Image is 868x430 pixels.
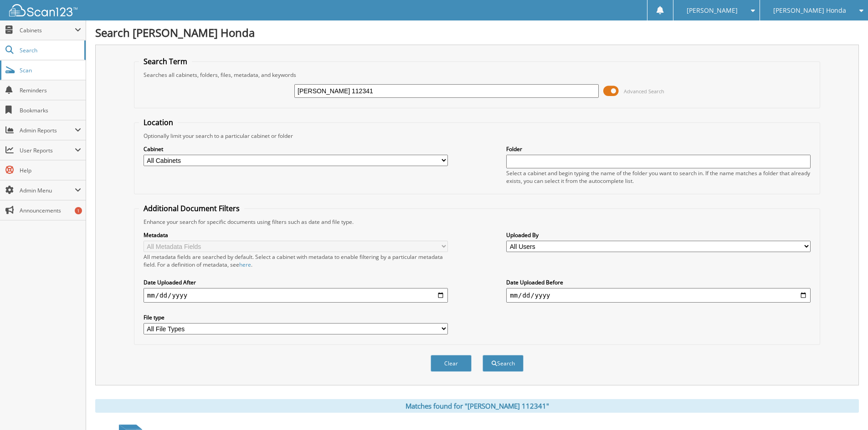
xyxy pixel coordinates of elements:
div: Select a cabinet and begin typing the name of the folder you want to search in. If the name match... [506,169,811,185]
span: Search [20,46,80,54]
img: scan123-logo-white.svg [9,4,77,16]
label: File type [144,314,448,321]
span: Advanced Search [624,88,664,95]
button: Clear [431,355,472,372]
div: Optionally limit your search to a particular cabinet or folder [139,132,815,140]
span: User Reports [20,147,75,154]
div: Enhance your search for specific documents using filters such as date and file type. [139,218,815,226]
label: Uploaded By [506,231,811,239]
label: Date Uploaded Before [506,278,811,286]
label: Metadata [144,231,448,239]
a: here [239,261,251,268]
div: Searches all cabinets, folders, files, metadata, and keywords [139,71,815,79]
div: Matches found for "[PERSON_NAME] 112341" [95,399,859,413]
legend: Location [139,117,178,127]
label: Folder [506,145,811,153]
input: start [144,288,448,303]
span: Reminders [20,86,81,94]
legend: Search Term [139,56,192,66]
label: Date Uploaded After [144,278,448,286]
span: Announcements [20,207,81,214]
span: [PERSON_NAME] Honda [773,8,846,13]
iframe: Chat Widget [822,386,868,430]
span: Admin Reports [20,126,75,134]
span: Cabinets [20,26,75,34]
div: All metadata fields are searched by default. Select a cabinet with metadata to enable filtering b... [144,253,448,268]
input: end [506,288,811,303]
span: Admin Menu [20,187,75,194]
span: Help [20,167,81,174]
span: Scan [20,66,81,74]
label: Cabinet [144,145,448,153]
legend: Additional Document Filters [139,203,244,213]
span: Bookmarks [20,106,81,114]
h1: Search [PERSON_NAME] Honda [95,25,859,40]
button: Search [483,355,524,372]
div: 1 [75,207,82,214]
span: [PERSON_NAME] [687,8,738,13]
